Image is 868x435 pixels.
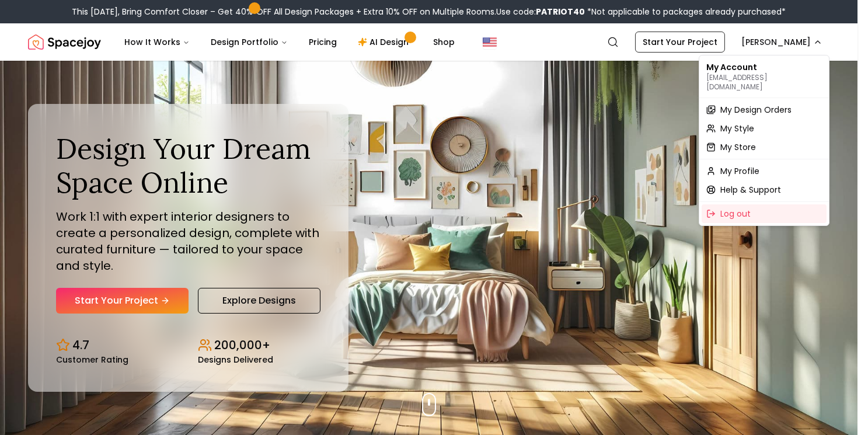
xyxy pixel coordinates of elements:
[702,180,827,199] a: Help & Support
[702,58,827,95] div: My Account
[702,100,827,119] a: My Design Orders
[702,138,827,156] a: My Store
[706,73,822,92] p: [EMAIL_ADDRESS][DOMAIN_NAME]
[720,165,759,177] span: My Profile
[720,104,792,116] span: My Design Orders
[720,208,751,220] span: Log out
[720,141,756,153] span: My Store
[702,119,827,138] a: My Style
[702,162,827,180] a: My Profile
[720,123,754,134] span: My Style
[699,55,829,226] div: [PERSON_NAME]
[720,184,781,196] span: Help & Support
